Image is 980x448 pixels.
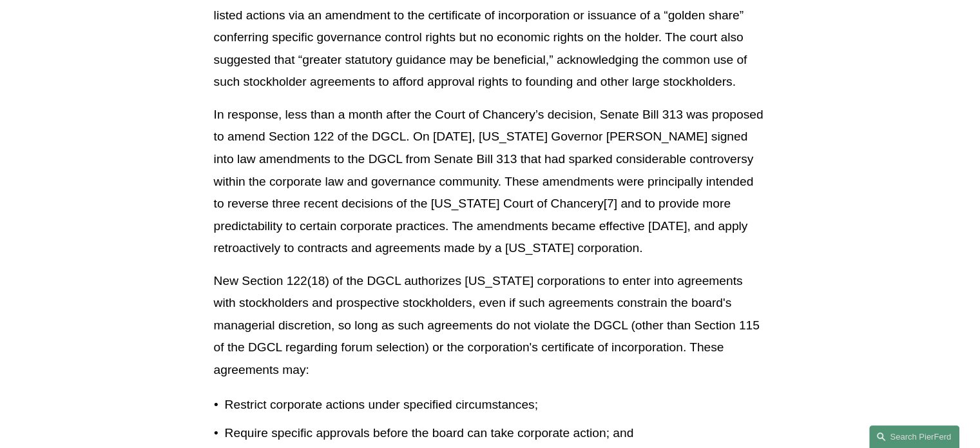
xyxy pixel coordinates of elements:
p: In response, less than a month after the Court of Chancery’s decision, Senate Bill 313 was propos... [214,104,767,260]
a: Search this site [869,425,959,448]
p: Require specific approvals before the board can take corporate action; and [225,422,767,445]
p: Restrict corporate actions under specified circumstances; [225,394,767,416]
p: New Section 122(18) of the DGCL authorizes [US_STATE] corporations to enter into agreements with ... [214,270,767,382]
